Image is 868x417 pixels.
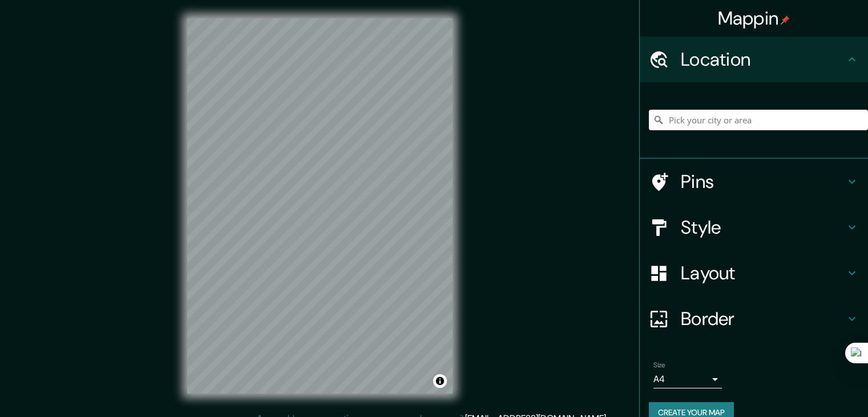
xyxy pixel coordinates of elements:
[640,205,868,250] div: Style
[718,7,790,30] h4: Mappin
[640,296,868,342] div: Border
[433,374,447,388] button: Toggle attribution
[653,360,665,370] label: Size
[781,15,790,25] img: pin-icon.png
[649,110,868,130] input: Pick your city or area
[187,18,453,394] canvas: Map
[640,250,868,296] div: Layout
[681,216,845,239] h4: Style
[681,48,845,71] h4: Location
[640,37,868,82] div: Location
[681,262,845,284] h4: Layout
[681,307,845,330] h4: Border
[653,370,722,388] div: A4
[681,170,845,193] h4: Pins
[640,159,868,205] div: Pins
